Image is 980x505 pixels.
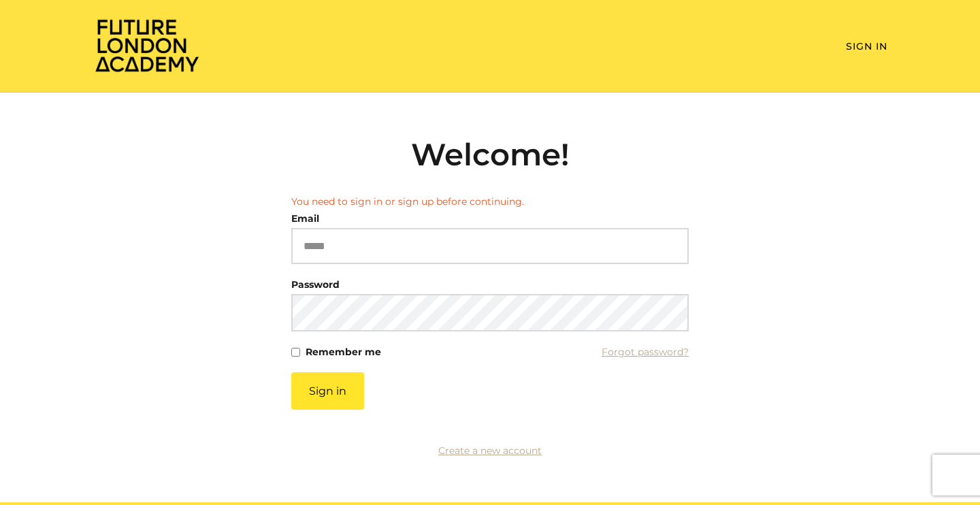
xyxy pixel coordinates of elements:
h2: Welcome! [291,136,689,173]
a: Sign In [846,40,887,52]
li: You need to sign in or sign up before continuing. [291,195,689,209]
a: Forgot password? [602,342,689,361]
img: Home Page [93,18,201,73]
button: Sign in [291,372,364,410]
label: Email [291,209,319,228]
a: Create a new account [438,444,542,457]
label: Remember me [306,342,381,361]
label: Password [291,275,340,294]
